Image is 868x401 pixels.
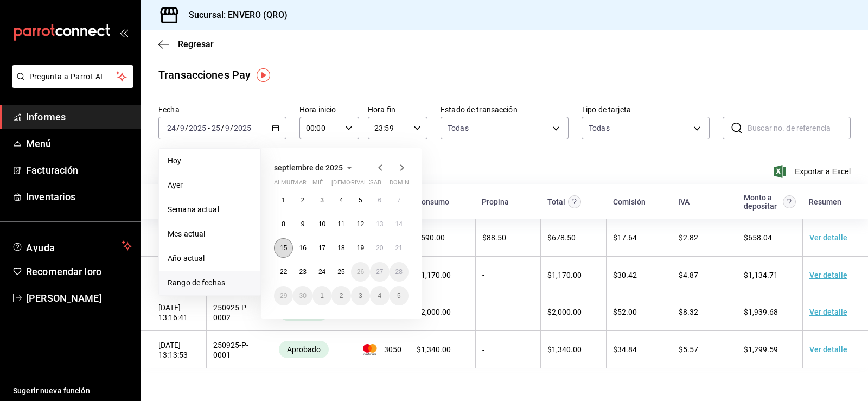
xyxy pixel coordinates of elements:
[547,308,552,316] font: $
[280,268,287,276] abbr: 22 de septiembre de 2025
[230,124,233,132] font: /
[370,262,389,282] button: 27 de septiembre de 2025
[312,262,331,282] button: 24 de septiembre de 2025
[188,124,207,132] input: ----
[390,262,409,282] button: 28 de septiembre de 2025
[158,39,214,49] button: Regresar
[340,292,343,300] abbr: 2 de octubre de 2025
[274,262,293,282] button: 22 de septiembre de 2025
[274,214,293,234] button: 8 de septiembre de 2025
[301,220,305,228] abbr: 9 de septiembre de 2025
[320,196,324,204] font: 3
[613,345,617,354] font: $
[320,196,324,204] abbr: 3 de septiembre de 2025
[233,124,252,132] input: ----
[613,308,617,316] font: $
[390,286,409,305] button: 5 de octubre de 2025
[370,179,381,186] font: sab
[26,138,52,149] font: Menú
[482,271,484,280] font: -
[119,28,128,37] button: abrir_cajón_menú
[390,179,416,186] font: dominio
[357,268,364,276] font: 26
[340,196,343,204] abbr: 4 de septiembre de 2025
[26,266,101,277] font: Recomendar loro
[748,117,851,139] input: Buscar no. de referencia
[390,214,409,234] button: 14 de septiembre de 2025
[357,220,364,228] abbr: 12 de septiembre de 2025
[318,268,325,276] abbr: 24 de septiembre de 2025
[312,179,323,186] font: mié
[293,238,312,258] button: 16 de septiembre de 2025
[744,193,777,211] font: Monto a depositar
[370,238,389,258] button: 20 de septiembre de 2025
[282,196,285,204] font: 1
[370,286,389,305] button: 4 de octubre de 2025
[552,271,582,279] font: 1,170.00
[167,124,176,132] input: --
[744,271,748,279] font: $
[26,242,55,253] font: Ayuda
[26,164,78,176] font: Facturación
[168,278,225,287] font: Rango de fechas
[213,303,248,322] font: 250925-P-0002
[482,346,484,354] font: -
[318,244,325,252] font: 17
[312,214,331,234] button: 10 de septiembre de 2025
[180,124,185,132] input: --
[678,198,690,206] font: IVA
[397,196,401,204] font: 7
[370,214,389,234] button: 13 de septiembre de 2025
[293,286,312,305] button: 30 de septiembre de 2025
[337,220,344,228] abbr: 11 de septiembre de 2025
[351,238,370,258] button: 19 de septiembre de 2025
[613,233,617,242] font: $
[337,220,344,228] font: 11
[168,254,205,263] font: Año actual
[795,167,851,176] font: Exportar a Excel
[357,220,364,228] font: 12
[370,190,389,210] button: 6 de septiembre de 2025
[683,345,698,354] font: 5.57
[552,345,582,354] font: 1,340.00
[12,65,133,88] button: Pregunta a Parrot AI
[312,190,331,210] button: 3 de septiembre de 2025
[312,238,331,258] button: 17 de septiembre de 2025
[359,196,362,204] font: 5
[395,220,403,228] font: 14
[748,345,778,354] font: 1,299.59
[378,292,381,300] abbr: 4 de octubre de 2025
[331,262,350,282] button: 25 de septiembre de 2025
[397,292,401,300] font: 5
[744,308,748,316] font: $
[318,268,325,276] font: 24
[397,292,401,300] abbr: 5 de octubre de 2025
[211,124,221,132] input: --
[158,105,180,114] font: Fecha
[376,268,383,276] font: 27
[679,233,683,242] font: $
[617,233,637,242] font: 17.64
[378,292,381,300] font: 4
[185,124,188,132] font: /
[617,271,637,279] font: 30.42
[26,111,66,123] font: Informes
[357,244,364,252] font: 19
[337,268,344,276] font: 25
[809,271,847,279] font: Ver detalle
[282,220,285,228] abbr: 8 de septiembre de 2025
[395,244,403,252] abbr: 21 de septiembre de 2025
[13,386,90,395] font: Sugerir nueva función
[552,233,576,242] font: 678.50
[293,214,312,234] button: 9 de septiembre de 2025
[617,308,637,316] font: 52.00
[368,105,395,114] font: Hora fin
[29,72,103,81] font: Pregunta a Parrot AI
[744,345,748,354] font: $
[351,286,370,305] button: 3 de octubre de 2025
[359,292,362,300] font: 3
[337,244,344,252] abbr: 18 de septiembre de 2025
[357,244,364,252] abbr: 19 de septiembre de 2025
[547,271,552,279] font: $
[331,190,350,210] button: 4 de septiembre de 2025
